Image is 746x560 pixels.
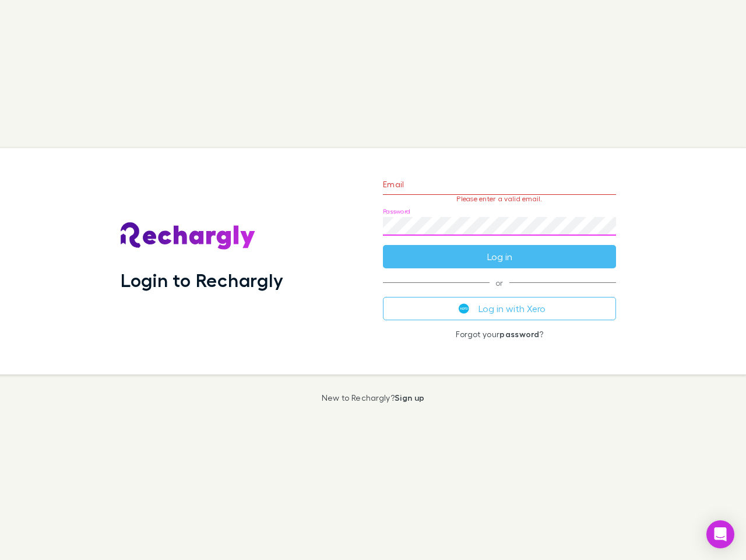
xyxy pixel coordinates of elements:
[383,195,616,203] p: Please enter a valid email.
[383,330,616,339] p: Forgot your ?
[459,303,469,314] img: Xero's logo
[121,269,283,291] h1: Login to Rechargly
[499,329,539,339] a: password
[383,282,616,283] span: or
[383,245,616,268] button: Log in
[322,393,425,402] p: New to Rechargly?
[383,207,410,216] label: Password
[706,520,734,548] div: Open Intercom Messenger
[383,297,616,320] button: Log in with Xero
[121,222,256,250] img: Rechargly's Logo
[395,393,424,402] a: Sign up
